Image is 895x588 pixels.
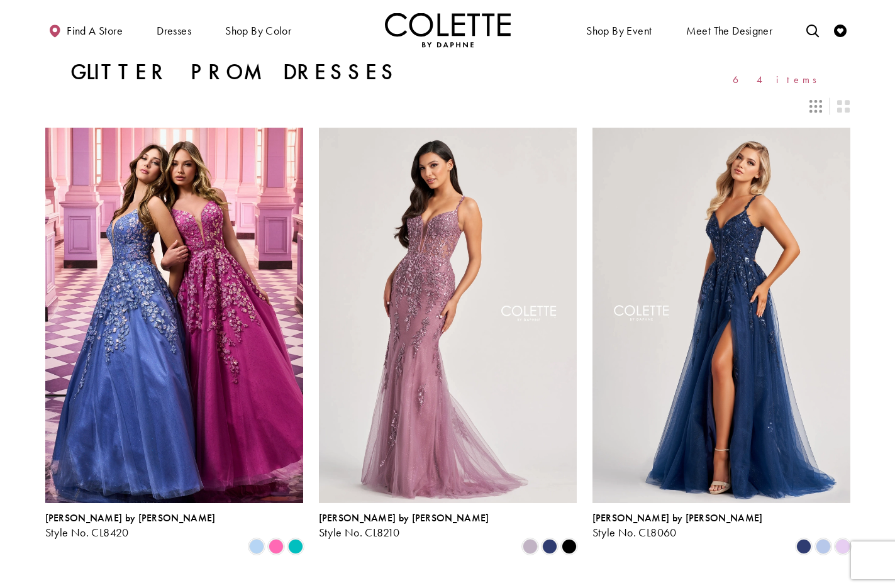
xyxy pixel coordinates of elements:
span: Style No. CL8420 [45,525,129,540]
span: [PERSON_NAME] by [PERSON_NAME] [45,511,216,524]
a: Visit Colette by Daphne Style No. CL8420 Page [45,128,303,502]
i: Navy Blue [796,539,811,554]
i: Pink [269,539,284,554]
a: Visit Home Page [385,13,511,47]
span: Find a store [67,25,123,37]
span: Dresses [157,25,191,37]
a: Visit Colette by Daphne Style No. CL8060 Page [592,128,850,502]
a: Find a store [45,13,126,47]
img: Colette by Daphne [385,13,511,47]
i: Bluebell [816,539,831,554]
span: Style No. CL8210 [319,525,400,540]
i: Lilac [835,539,850,554]
i: Periwinkle [249,539,264,554]
i: Black [562,539,577,554]
i: Navy Blue [542,539,557,554]
span: [PERSON_NAME] by [PERSON_NAME] [592,511,763,524]
a: Toggle search [803,13,822,47]
span: Shop By Event [586,25,652,37]
span: Style No. CL8060 [592,525,677,540]
span: Shop By Event [583,13,655,47]
i: Heather [523,539,538,554]
a: Meet the designer [683,13,776,47]
a: Check Wishlist [831,13,850,47]
span: Shop by color [222,13,294,47]
span: Shop by color [225,25,291,37]
a: Visit Colette by Daphne Style No. CL8210 Page [319,128,577,502]
span: Switch layout to 2 columns [837,100,850,113]
div: Colette by Daphne Style No. CL8060 [592,513,763,539]
span: Switch layout to 3 columns [809,100,822,113]
span: [PERSON_NAME] by [PERSON_NAME] [319,511,489,524]
div: Colette by Daphne Style No. CL8420 [45,513,216,539]
span: Dresses [153,13,194,47]
div: Layout Controls [38,92,858,120]
i: Jade [288,539,303,554]
span: 64 items [733,74,825,85]
h1: Glitter Prom Dresses [70,60,399,85]
div: Colette by Daphne Style No. CL8210 [319,513,489,539]
span: Meet the designer [686,25,773,37]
